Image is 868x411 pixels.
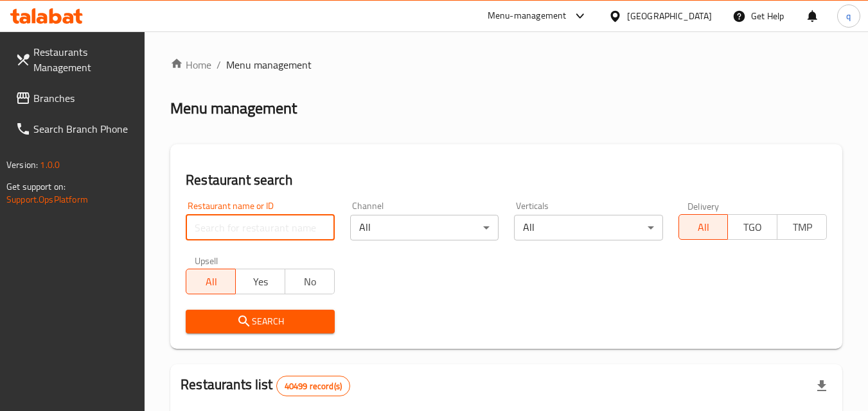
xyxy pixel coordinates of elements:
[488,8,567,24] div: Menu-management
[186,310,334,333] button: Search
[290,273,330,291] span: No
[783,218,822,237] span: TMP
[678,214,729,240] button: All
[727,214,777,240] button: TGO
[5,37,145,83] a: Restaurants Management
[277,380,350,392] span: 40499 record(s)
[33,121,135,137] span: Search Branch Phone
[33,44,135,75] span: Restaurants Management
[733,218,772,237] span: TGO
[806,371,837,401] div: Export file
[241,273,280,291] span: Yes
[170,57,211,72] a: Home
[627,9,712,23] div: [GEOGRAPHIC_DATA]
[170,98,297,119] h2: Menu management
[196,314,324,330] span: Search
[846,9,851,23] span: q
[777,214,827,240] button: TMP
[186,269,236,294] button: All
[285,269,335,294] button: No
[6,178,66,195] span: Get support on:
[687,201,720,210] label: Delivery
[195,256,218,265] label: Upsell
[5,83,145,113] a: Branches
[5,113,145,144] a: Search Branch Phone
[684,218,723,237] span: All
[6,191,88,208] a: Support.OpsPlatform
[33,90,135,106] span: Branches
[514,215,662,240] div: All
[350,215,499,240] div: All
[226,57,312,72] span: Menu management
[6,156,38,173] span: Version:
[186,215,334,240] input: Search for restaurant name or ID..
[40,156,60,173] span: 1.0.0
[186,171,827,190] h2: Restaurant search
[217,57,221,72] li: /
[235,269,285,294] button: Yes
[276,376,350,396] div: Total records count
[181,375,350,396] h2: Restaurants list
[191,273,231,291] span: All
[170,57,842,72] nav: breadcrumb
